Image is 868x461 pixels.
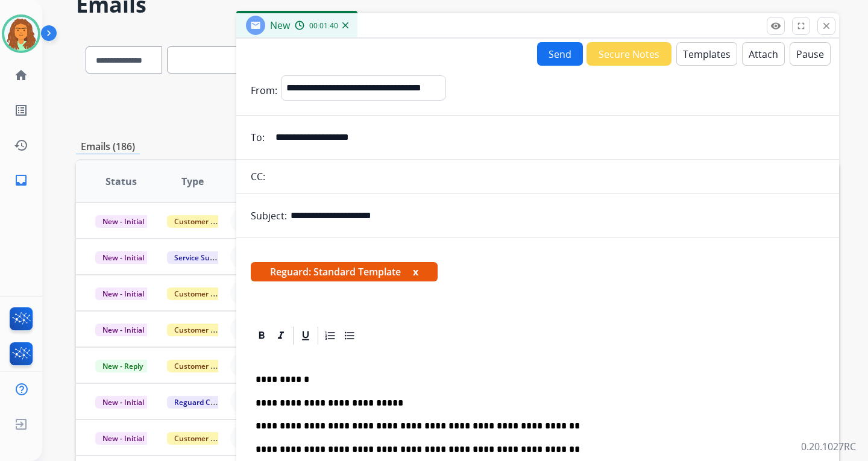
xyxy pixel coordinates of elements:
button: x [413,265,418,279]
span: Customer Support [167,360,245,372]
p: Subject: [251,209,287,223]
button: Secure Notes [587,42,671,66]
span: New [270,19,290,32]
span: 00:01:40 [309,21,338,31]
div: Underline [297,327,315,345]
span: Service Support [167,251,236,264]
img: avatar [4,17,38,51]
button: + [230,425,254,450]
p: From: [251,83,277,98]
p: 0.20.1027RC [801,439,856,454]
span: Reguard: Standard Template [251,262,438,281]
p: To: [251,130,265,145]
mat-icon: home [14,68,28,83]
button: + [230,281,254,305]
mat-icon: list_alt [14,103,28,118]
mat-icon: history [14,138,28,152]
span: New - Initial [95,432,151,445]
p: CC: [251,169,265,184]
div: Italic [272,327,290,345]
div: Ordered List [321,327,339,345]
span: Customer Support [167,324,245,336]
button: + [230,353,254,377]
span: New - Initial [95,215,151,228]
span: New - Initial [95,251,151,264]
span: Reguard CS [167,396,222,409]
mat-icon: remove_red_eye [770,20,781,31]
span: Type [181,174,204,189]
span: Status [105,174,137,189]
mat-icon: close [821,20,832,31]
button: Pause [790,42,831,66]
button: + [230,245,254,269]
button: + [230,389,254,413]
span: Customer Support [167,287,245,300]
mat-icon: inbox [14,173,28,187]
div: Bold [253,327,271,345]
span: New - Reply [95,360,150,372]
button: + [230,317,254,341]
span: New - Initial [95,396,151,409]
button: Attach [742,42,785,66]
p: Emails (186) [76,139,140,154]
div: Bullet List [341,327,359,345]
button: Send [537,42,583,66]
button: Templates [676,42,737,66]
span: New - Initial [95,287,151,300]
span: New - Initial [95,324,151,336]
span: Customer Support [167,215,245,228]
button: + [230,209,254,233]
mat-icon: fullscreen [796,20,807,31]
span: Customer Support [167,432,245,445]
